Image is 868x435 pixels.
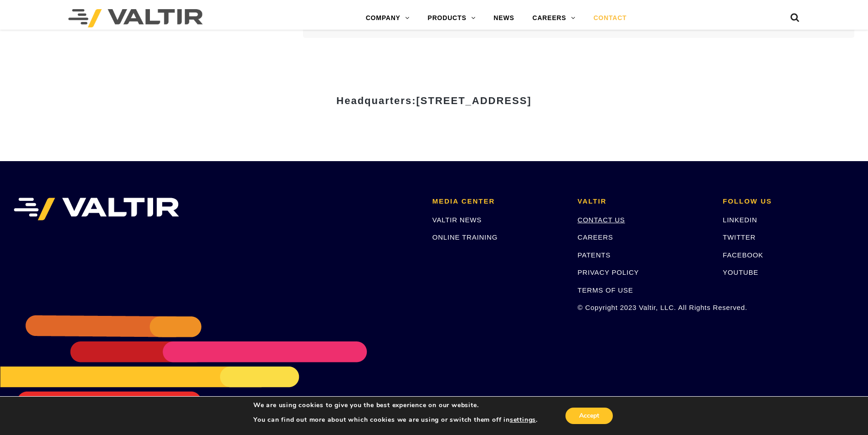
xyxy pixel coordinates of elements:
[565,408,613,424] button: Accept
[578,233,613,241] a: CAREERS
[578,198,709,205] h2: VALTIR
[584,9,636,27] a: CONTACT
[432,233,498,241] a: ONLINE TRAINING
[357,9,419,27] a: COMPANY
[14,198,179,220] img: VALTIR
[578,216,625,224] a: CONTACT US
[578,251,611,259] a: PATENTS
[432,198,564,205] h2: MEDIA CENTER
[510,416,536,424] button: settings
[723,216,757,224] a: LINKEDIN
[578,302,709,313] p: © Copyright 2023 Valtir, LLC. All Rights Reserved.
[253,416,538,424] p: You can find out more about which cookies we are using or switch them off in .
[432,216,482,224] a: VALTIR NEWS
[253,401,538,409] p: We are using cookies to give you the best experience on our website.
[723,198,854,205] h2: FOLLOW US
[723,268,758,276] a: YOUTUBE
[723,233,755,241] a: TWITTER
[578,286,633,294] a: TERMS OF USE
[416,95,531,106] span: [STREET_ADDRESS]
[524,9,585,27] a: CAREERS
[484,9,523,27] a: NEWS
[578,268,639,276] a: PRIVACY POLICY
[419,9,485,27] a: PRODUCTS
[336,95,531,106] strong: Headquarters:
[68,9,203,27] img: Valtir
[723,251,763,259] a: FACEBOOK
